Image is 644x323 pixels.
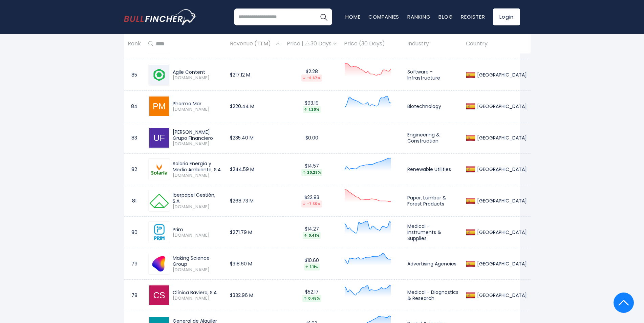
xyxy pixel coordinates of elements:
td: Paper, Lumber & Forest Products [404,185,462,217]
td: $268.73 M [226,185,283,217]
span: [DOMAIN_NAME] [173,296,222,301]
td: Engineering & Construction [404,122,462,154]
img: MAKS.MC.png [149,254,169,274]
td: $220.44 M [226,91,283,122]
td: 83 [124,122,145,154]
span: [DOMAIN_NAME] [173,267,222,273]
span: Revenue (TTM) [230,39,274,49]
span: [DOMAIN_NAME] [173,233,222,238]
a: Home [345,13,360,20]
span: [DOMAIN_NAME] [173,173,222,178]
a: Blog [438,13,453,20]
img: bullfincher logo [124,9,197,25]
td: 85 [124,59,145,91]
td: Medical - Diagnostics & Research [404,280,462,311]
div: $14.57 [287,163,337,176]
span: [DOMAIN_NAME] [173,204,222,210]
td: Biotechnology [404,91,462,122]
div: [GEOGRAPHIC_DATA] [475,261,527,267]
div: $14.27 [287,226,337,239]
img: AGIL.MC.png [149,65,169,85]
div: Agile Content [173,69,222,75]
div: Pharma Mar [173,101,222,107]
th: Industry [404,34,462,54]
img: IBG.MC.png [149,193,169,208]
div: [GEOGRAPHIC_DATA] [475,72,527,78]
a: Ranking [407,13,430,20]
span: [DOMAIN_NAME] [173,141,222,147]
img: SLR.MC.png [149,159,169,179]
span: [DOMAIN_NAME] [173,75,222,81]
a: Companies [368,13,399,20]
div: 1.11% [304,263,320,271]
td: Advertising Agencies [404,248,462,280]
td: Software - Infrastructure [404,59,462,91]
td: 80 [124,217,145,248]
div: $10.60 [287,257,337,271]
div: Solaria Energía y Medio Ambiente, S.A. [173,160,222,173]
td: $332.96 M [226,280,283,311]
div: $2.28 [287,68,337,82]
div: [GEOGRAPHIC_DATA] [475,292,527,298]
td: $244.59 M [226,154,283,185]
td: $271.79 M [226,217,283,248]
span: [DOMAIN_NAME] [173,107,222,112]
div: Price | 30 Days [287,40,337,47]
div: $0.00 [287,135,337,141]
div: 20.29% [301,169,322,176]
div: 1.20% [303,106,321,113]
div: [PERSON_NAME] Grupo Financiero [173,129,222,141]
div: 0.45% [302,295,321,302]
td: 84 [124,91,145,122]
div: Iberpapel Gestión, S.A. [173,192,222,204]
td: Medical - Instruments & Supplies [404,217,462,248]
div: 0.41% [303,232,321,239]
div: [GEOGRAPHIC_DATA] [475,166,527,172]
div: [GEOGRAPHIC_DATA] [475,103,527,109]
a: Login [493,8,520,25]
td: $318.60 M [226,248,283,280]
td: Renewable Utilities [404,154,462,185]
a: Go to homepage [124,9,197,25]
div: [GEOGRAPHIC_DATA] [475,135,527,141]
div: $93.19 [287,100,337,113]
div: -7.55% [301,200,322,208]
div: $52.17 [287,289,337,302]
td: 79 [124,248,145,280]
a: Register [461,13,485,20]
div: Clínica Baviera, S.A. [173,289,222,296]
td: $217.12 M [226,59,283,91]
div: Prim [173,227,222,233]
th: Price (30 Days) [340,34,404,54]
div: [GEOGRAPHIC_DATA] [475,198,527,204]
div: -6.67% [301,74,322,82]
td: 78 [124,280,145,311]
th: Rank [124,34,145,54]
div: Making Science Group [173,255,222,267]
button: Search [315,8,332,25]
div: $22.83 [287,194,337,208]
th: Country [462,34,531,54]
td: 81 [124,185,145,217]
td: 82 [124,154,145,185]
div: [GEOGRAPHIC_DATA] [475,229,527,235]
td: $235.40 M [226,122,283,154]
img: PRM.MC.png [149,222,169,242]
